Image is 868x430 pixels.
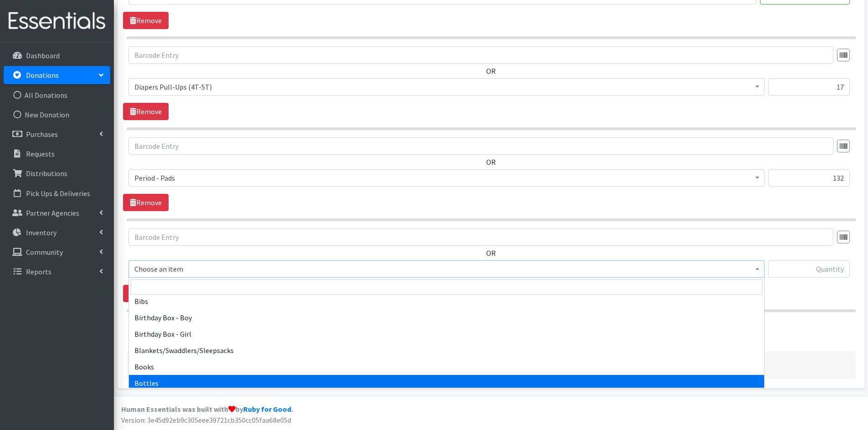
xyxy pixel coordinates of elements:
[134,263,759,275] span: Choose an item
[129,309,764,326] li: Birthday Box - Boy
[134,81,759,93] span: Diapers Pull-Ups (4T-5T)
[4,145,110,163] a: Requests
[4,204,110,222] a: Partner Agencies
[123,103,169,120] a: Remove
[123,285,169,302] a: Remove
[486,66,496,76] label: OR
[4,184,110,202] a: Pick Ups & Deliveries
[4,164,110,182] a: Distributions
[121,405,293,414] strong: Human Essentials was built with by .
[486,157,496,167] label: OR
[26,149,55,158] p: Requests
[4,46,110,65] a: Dashboard
[128,137,833,155] input: Barcode Entry
[26,208,79,218] p: Partner Agencies
[129,342,764,359] li: Blankets/Swaddlers/Sleepsacks
[26,130,58,139] p: Purchases
[4,223,110,242] a: Inventory
[4,243,110,261] a: Community
[243,405,291,414] a: Ruby for Good
[26,228,56,237] p: Inventory
[129,359,764,375] li: Books
[26,267,51,276] p: Reports
[129,293,764,309] li: Bibs
[768,78,850,96] input: Quantity
[4,125,110,143] a: Purchases
[4,66,110,84] a: Donations
[129,375,764,391] li: Bottles
[121,415,291,425] span: Version: 3e45d92eb9c305eee39721cb350cc05faa68e05d
[128,228,833,246] input: Barcode Entry
[128,260,765,278] span: Choose an item
[129,326,764,342] li: Birthday Box - Girl
[4,263,110,281] a: Reports
[4,86,110,104] a: All Donations
[768,260,850,278] input: Quantity
[134,172,759,184] span: Period - Pads
[26,248,63,257] p: Community
[486,248,496,258] label: OR
[26,71,59,80] p: Donations
[4,106,110,124] a: New Donation
[768,169,850,187] input: Quantity
[26,51,60,60] p: Dashboard
[128,46,833,64] input: Barcode Entry
[123,12,169,29] a: Remove
[123,194,169,211] a: Remove
[128,169,765,187] span: Period - Pads
[26,189,90,198] p: Pick Ups & Deliveries
[26,169,67,178] p: Distributions
[128,78,765,96] span: Diapers Pull-Ups (4T-5T)
[4,6,110,36] img: HumanEssentials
